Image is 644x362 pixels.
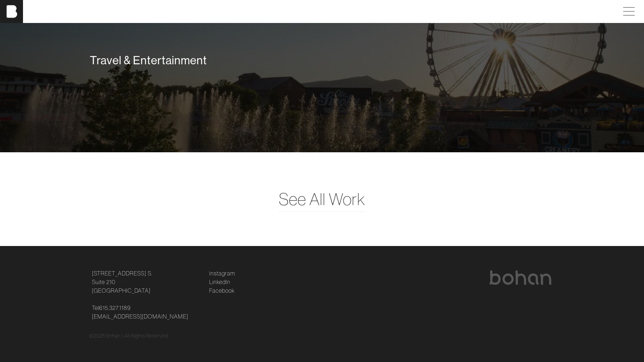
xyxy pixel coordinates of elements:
a: Facebook [209,286,235,295]
a: 615.327.1189 [99,303,131,312]
p: bohan | All Rights Reserved. [106,332,169,340]
p: Tel [92,303,201,321]
a: LinkedIn [209,278,230,286]
a: See All Work [279,187,365,212]
a: [EMAIL_ADDRESS][DOMAIN_NAME] [92,312,188,321]
div: Travel & Entertainment [90,53,554,68]
a: [STREET_ADDRESS] S.Suite 210[GEOGRAPHIC_DATA] [92,269,152,295]
a: Instagram [209,269,235,278]
div: © 2025 [89,332,555,340]
img: bohan logo [489,270,552,285]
